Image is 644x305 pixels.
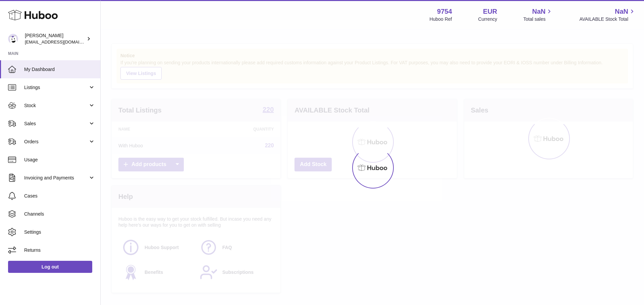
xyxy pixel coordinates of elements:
[25,32,85,45] div: [PERSON_NAME]
[25,39,99,45] span: [EMAIL_ADDRESS][DOMAIN_NAME]
[483,7,497,16] strong: EUR
[579,7,636,22] a: NaN AVAILABLE Stock Total
[532,7,545,16] span: NaN
[24,102,88,109] span: Stock
[579,16,636,22] span: AVAILABLE Stock Total
[24,66,95,73] span: My Dashboard
[24,121,88,127] span: Sales
[24,84,88,91] span: Listings
[430,16,452,22] div: Huboo Ref
[24,211,95,217] span: Channels
[8,34,18,44] img: internalAdmin-9754@internal.huboo.com
[8,261,92,273] a: Log out
[437,7,452,16] strong: 9754
[24,157,95,163] span: Usage
[523,7,553,22] a: NaN Total sales
[24,229,95,235] span: Settings
[523,16,553,22] span: Total sales
[24,175,88,181] span: Invoicing and Payments
[24,247,95,253] span: Returns
[24,139,88,145] span: Orders
[24,193,95,199] span: Cases
[615,7,628,16] span: NaN
[478,16,497,22] div: Currency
